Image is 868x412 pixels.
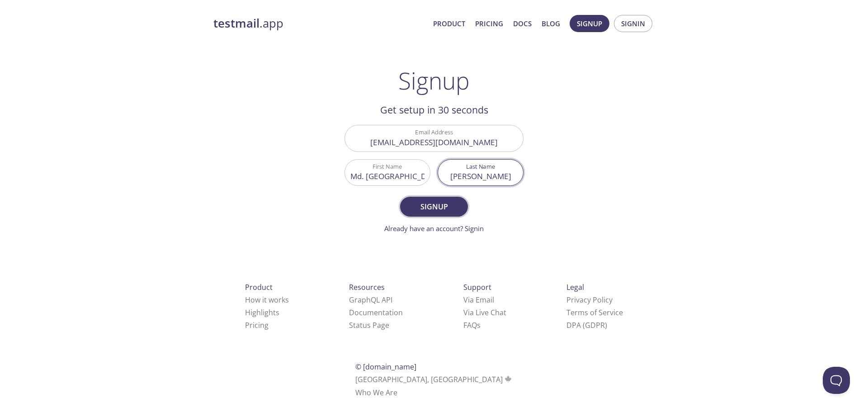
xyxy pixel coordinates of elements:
[349,308,403,317] a: Documentation
[213,16,426,31] a: testmail.app
[349,320,389,330] a: Status Page
[621,18,645,29] span: Signin
[566,320,607,330] a: DPA (GDPR)
[344,102,524,118] h2: Get setup in 30 seconds
[245,282,273,292] span: Product
[566,282,584,292] span: Legal
[566,295,613,305] a: Privacy Policy
[614,15,652,32] button: Signin
[213,15,259,31] strong: testmail
[463,308,506,317] a: Via Live Chat
[355,362,416,372] span: © [DOMAIN_NAME]
[410,200,458,213] span: Signup
[823,367,850,394] iframe: Help Scout Beacon - Open
[570,15,609,32] button: Signup
[398,67,470,94] h1: Signup
[566,308,623,317] a: Terms of Service
[384,224,484,233] a: Already have an account? Signin
[400,197,468,217] button: Signup
[245,295,289,305] a: How it works
[355,388,397,398] a: Who We Are
[463,295,494,305] a: Via Email
[542,18,560,29] a: Blog
[477,320,481,330] span: s
[245,308,279,317] a: Highlights
[475,18,503,29] a: Pricing
[355,374,513,384] span: [GEOGRAPHIC_DATA], [GEOGRAPHIC_DATA]
[577,18,602,29] span: Signup
[349,295,392,305] a: GraphQL API
[245,320,269,330] a: Pricing
[349,282,385,292] span: Resources
[463,282,491,292] span: Support
[463,320,481,330] a: FAQ
[433,18,465,29] a: Product
[513,18,532,29] a: Docs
